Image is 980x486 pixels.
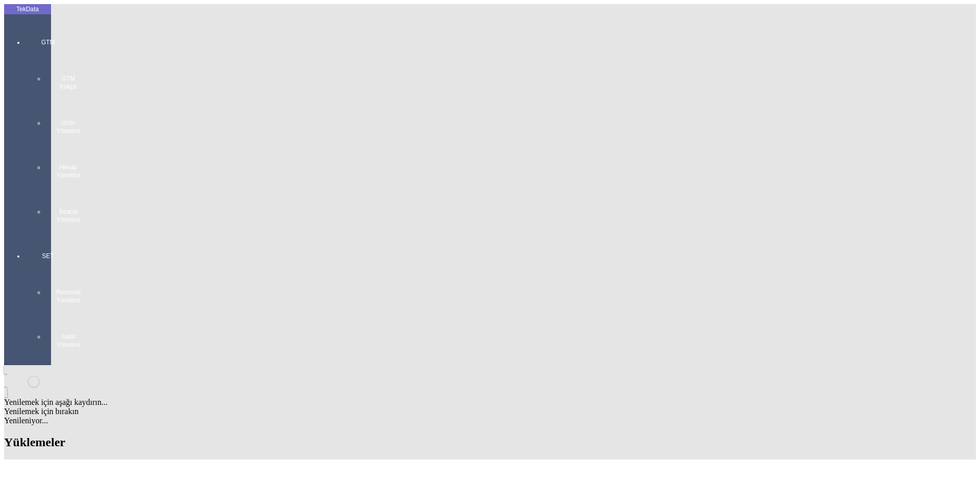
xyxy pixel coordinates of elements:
[4,5,51,13] div: TekData
[33,252,63,260] span: SET
[53,74,84,91] span: GTM Kokpit
[4,416,976,425] div: Yenileniyor...
[53,208,84,224] span: İhracat Yönetimi
[4,436,976,449] h2: Yüklemeler
[53,288,84,304] span: Personel Yönetimi
[53,332,84,349] span: Sabit Yönetimi
[4,398,976,407] div: Yenilemek için aşağı kaydırın...
[53,163,84,180] span: Hesap Yönetimi
[33,38,63,46] span: GTM
[4,407,976,416] div: Yenilemek için bırakın
[53,119,84,135] span: Ürün Yönetimi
